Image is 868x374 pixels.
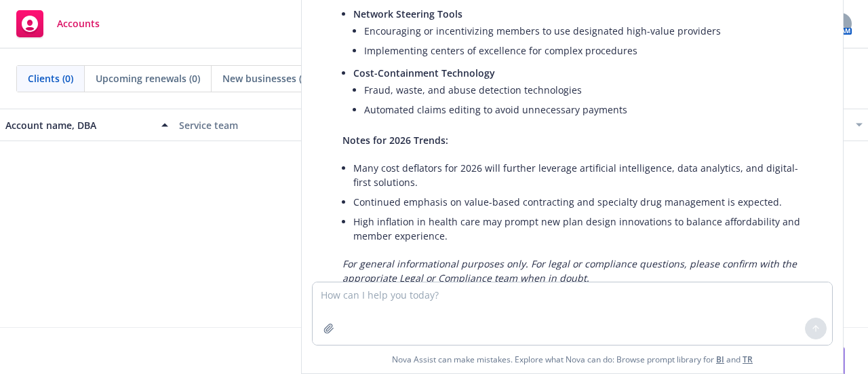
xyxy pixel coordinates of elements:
[353,158,813,192] li: Many cost deflators for 2026 will further leverage artificial intelligence, data analytics, and d...
[364,41,813,60] li: Implementing centers of excellence for complex procedures
[353,67,495,79] span: Cost-Containment Technology
[716,354,724,365] a: BI
[364,100,813,119] li: Automated claims editing to avoid unnecessary payments
[222,71,310,86] span: New businesses (0)
[28,71,73,86] span: Clients (0)
[353,7,462,20] span: Network Steering Tools
[342,134,448,147] span: Notes for 2026 Trends:
[96,71,200,86] span: Upcoming renewals (0)
[392,345,753,373] span: Nova Assist can make mistakes. Explore what Nova can do: Browse prompt library for and
[364,80,813,100] li: Fraud, waste, and abuse detection technologies
[353,212,813,246] li: High inflation in health care may prompt new plan design innovations to balance affordability and...
[57,18,100,29] span: Accounts
[353,192,813,212] li: Continued emphasis on value-based contracting and specialty drug management is expected.
[743,354,753,365] a: TR
[342,257,797,284] em: For general informational purposes only. For legal or compliance questions, please confirm with t...
[174,109,347,141] button: Service team
[5,118,153,132] div: Account name, DBA
[179,118,342,132] div: Service team
[11,5,105,43] a: Accounts
[364,21,813,41] li: Encouraging or incentivizing members to use designated high-value providers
